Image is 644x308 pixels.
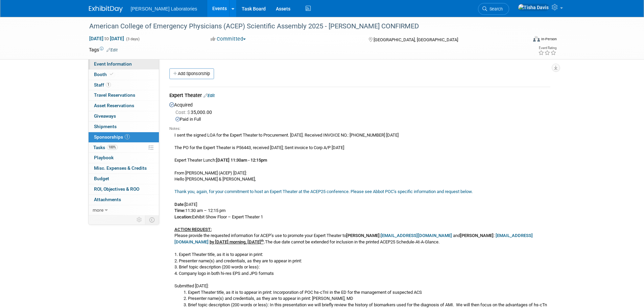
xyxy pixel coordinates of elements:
[346,233,381,238] b: [PERSON_NAME]:
[94,186,139,192] span: ROI, Objectives & ROO
[94,113,116,119] span: Giveaways
[94,92,135,98] span: Travel Reservations
[175,110,215,115] span: 35,000.00
[541,37,557,42] div: In-Person
[208,35,248,43] button: Committed
[169,92,550,100] div: Expert Theater
[89,80,159,90] a: Staff1
[209,239,265,244] b: .
[103,36,110,41] span: to
[145,215,159,224] td: Toggle Event Tabs
[89,70,159,80] a: Booth
[94,176,109,181] span: Budget
[261,239,264,242] sup: th
[460,233,494,238] b: [PERSON_NAME]
[381,233,452,238] a: [EMAIL_ADDRESS][DOMAIN_NAME]
[107,145,118,150] span: 100%
[89,205,159,215] a: more
[87,20,517,32] div: American College of Emergency Physicians (ACEP) Scientific Assembly 2025 - [PERSON_NAME] CONFIRMED
[487,6,503,11] span: Search
[89,111,159,121] a: Giveaways
[174,214,192,219] b: Location:
[174,189,473,194] a: Thank you, again, for your commitment to host an Expert Theater at the ACEP25 conference. Please ...
[89,195,159,205] a: Attachments
[94,155,114,160] span: Playbook
[89,122,159,132] a: Shipments
[94,134,130,140] span: Sponsorships
[94,61,132,67] span: Event Information
[94,82,111,88] span: Staff
[533,36,540,42] img: Format-Inperson.png
[188,295,550,302] li: Presenter name(s) and credentials, as they are to appear in print: [PERSON_NAME], MD
[89,163,159,173] a: Misc. Expenses & Credits
[174,202,185,207] b: Date:
[188,289,550,296] li: Expert Theater title, as it is to appear in print: Incorporation of POC hs-cTnI in the ED for the...
[89,174,159,184] a: Budget
[110,72,113,76] i: Booth reservation complete
[169,68,214,79] a: Add Sponsorship
[93,207,103,213] span: more
[94,72,115,77] span: Booth
[94,165,147,171] span: Misc. Expenses & Credits
[125,134,130,139] span: 1
[89,143,159,153] a: Tasks100%
[89,90,159,100] a: Travel Reservations
[204,93,215,98] a: Edit
[174,227,212,232] u: ACTION REQUEST:
[175,116,550,123] div: Paid in Full
[374,37,458,42] span: [GEOGRAPHIC_DATA], [GEOGRAPHIC_DATA]
[89,46,118,53] td: Tags
[89,153,159,163] a: Playbook
[89,6,123,13] img: ExhibitDay
[538,46,556,50] div: Event Rating
[478,3,509,15] a: Search
[106,82,111,87] span: 1
[175,110,191,115] span: Cost: $
[518,4,549,11] img: Tisha Davis
[174,208,185,213] b: Time:
[94,124,117,129] span: Shipments
[93,145,118,150] span: Tasks
[89,101,159,111] a: Asset Reservations
[89,59,159,69] a: Event Information
[131,6,197,11] span: [PERSON_NAME] Laboratories
[134,215,145,224] td: Personalize Event Tab Strip
[487,35,557,45] div: Event Format
[89,184,159,194] a: ROI, Objectives & ROO
[169,126,550,132] div: Notes:
[94,197,121,202] span: Attachments
[89,132,159,142] a: Sponsorships1
[94,103,134,108] span: Asset Reservations
[106,48,118,52] a: Edit
[125,37,140,41] span: (3 days)
[210,239,264,244] u: by [DATE] morning, [DATE]
[89,35,124,42] span: [DATE] [DATE]
[216,158,267,163] b: [DATE] 11:30am - 12:15pm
